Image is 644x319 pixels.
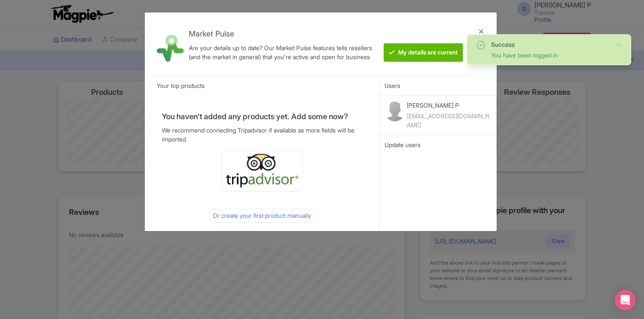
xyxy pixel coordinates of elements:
[385,101,405,121] img: contact-b11cc6e953956a0c50a2f97983291f06.png
[615,290,635,310] div: Open Intercom Messenger
[407,101,491,110] p: [PERSON_NAME] P
[157,35,184,62] img: market_pulse-1-0a5220b3d29e4a0de46fb7534bebe030.svg
[162,112,362,121] h4: You haven't added any products yet. Add some now?
[162,126,362,144] p: We recommend connecting Tripadvisor if available as more fields will be imported.
[615,40,622,50] button: Close
[384,43,463,62] btn: My details are current
[189,30,376,38] h4: Market Pulse
[379,75,497,95] div: Users
[225,153,298,188] img: ta_logo-885a1c64328048f2535e39284ba9d771.png
[189,43,376,61] div: Are your details up to date? Our Market Pulse features tells resellers (and the market in general...
[209,209,315,223] div: Or create your first product manually
[407,111,491,129] div: [EMAIL_ADDRESS][DOMAIN_NAME]
[385,140,491,150] div: Update users
[491,40,608,49] div: Success
[491,51,608,60] div: You have been logged in
[145,75,379,95] div: Your top products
